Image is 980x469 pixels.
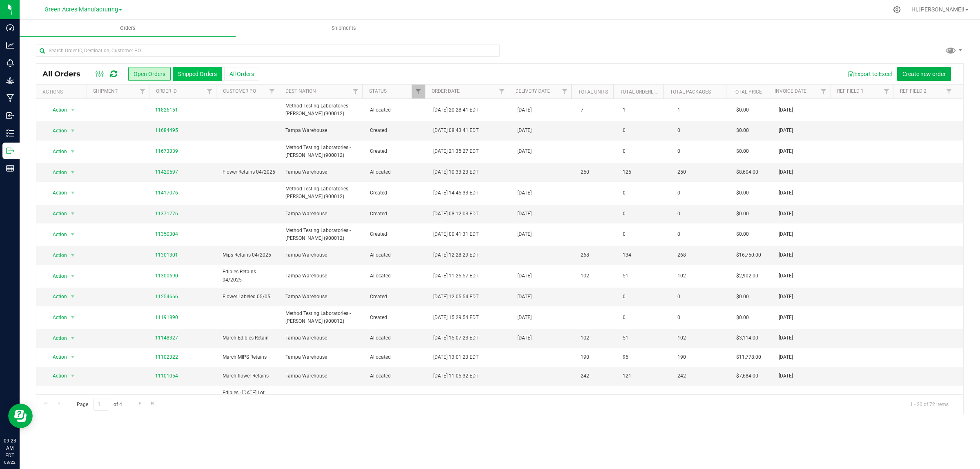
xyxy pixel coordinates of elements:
[155,106,178,114] a: 11826151
[581,372,589,380] span: 242
[581,393,586,401] span: 86
[370,393,423,401] span: Allocated
[779,106,793,114] span: [DATE]
[736,293,749,301] span: $0.00
[736,353,761,361] span: $11,778.00
[223,88,256,94] a: Customer PO
[223,389,276,404] span: Edibles - [DATE] Lot Samples
[128,67,171,81] button: Open Orders
[736,334,758,342] span: $3,114.00
[156,88,177,94] a: Order ID
[673,312,684,324] span: 0
[623,189,626,197] span: 0
[779,147,793,155] span: [DATE]
[68,187,78,199] span: select
[581,168,589,176] span: 250
[673,291,684,303] span: 0
[433,353,479,361] span: [DATE] 13:01:23 EDT
[779,272,793,280] span: [DATE]
[8,404,33,428] iframe: Resource center
[6,147,14,155] inline-svg: Outbound
[370,372,423,380] span: Allocated
[68,391,78,402] span: select
[623,393,628,401] span: 43
[623,168,631,176] span: 125
[736,314,749,322] span: $0.00
[581,334,589,342] span: 102
[155,230,178,238] a: 11350304
[134,398,146,409] a: Go to the next page
[223,372,276,380] span: March flower Retains
[623,372,631,380] span: 121
[223,268,276,284] span: Edibles Retains. 04/2025
[42,69,89,78] span: All Orders
[285,144,360,159] span: Method Testing Laboratories - [PERSON_NAME] (900012)
[45,146,67,157] span: Action
[842,67,897,81] button: Export to Excel
[223,293,276,301] span: Flower Labeled 05/05
[736,393,758,401] span: $2,540.00
[736,251,761,259] span: $16,750.00
[433,272,479,280] span: [DATE] 11:25:57 EDT
[433,127,479,134] span: [DATE] 08:43:41 EDT
[623,106,626,114] span: 1
[285,227,360,242] span: Method Testing Laboratories - [PERSON_NAME] (900012)
[911,6,964,13] span: Hi, [PERSON_NAME]!
[623,230,626,238] span: 0
[224,67,259,81] button: All Orders
[223,353,276,361] span: March MIPS Retains
[517,189,532,197] span: [DATE]
[285,102,360,118] span: Method Testing Laboratories - [PERSON_NAME] (900012)
[68,146,78,157] span: select
[45,104,67,116] span: Action
[517,293,532,301] span: [DATE]
[285,393,360,401] span: Tampa Warehouse
[673,249,690,261] span: 268
[433,251,479,259] span: [DATE] 12:28:29 EDT
[779,189,793,197] span: [DATE]
[94,398,108,411] input: 1
[42,89,83,95] div: Actions
[155,393,178,401] a: 11016264
[370,168,423,176] span: Allocated
[736,230,749,238] span: $0.00
[369,88,387,94] a: Status
[155,127,178,134] a: 11684495
[155,372,178,380] a: 11101054
[517,334,532,342] span: [DATE]
[6,59,14,67] inline-svg: Monitoring
[68,312,78,323] span: select
[45,229,67,240] span: Action
[45,187,67,199] span: Action
[370,314,423,322] span: Created
[285,353,360,361] span: Tampa Warehouse
[45,208,67,219] span: Action
[623,314,626,322] span: 0
[45,167,67,178] span: Action
[779,230,793,238] span: [DATE]
[837,88,864,94] a: Ref Field 1
[433,106,479,114] span: [DATE] 20:28:41 EDT
[236,20,452,37] a: Shipments
[495,85,509,98] a: Filter
[673,125,684,136] span: 0
[517,314,532,322] span: [DATE]
[45,270,67,282] span: Action
[45,250,67,261] span: Action
[265,85,279,98] a: Filter
[517,127,532,134] span: [DATE]
[370,127,423,134] span: Created
[670,89,711,95] a: Total Packages
[673,187,684,199] span: 0
[623,272,628,280] span: 51
[68,333,78,344] span: select
[779,353,793,361] span: [DATE]
[223,168,276,176] span: Flower Retains 04/2025
[433,230,479,238] span: [DATE] 00:41:31 EDT
[45,6,118,13] span: Green Acres Manufacturing
[136,85,149,98] a: Filter
[155,210,178,218] a: 11371776
[581,353,589,361] span: 190
[370,106,423,114] span: Allocated
[147,398,159,409] a: Go to the last page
